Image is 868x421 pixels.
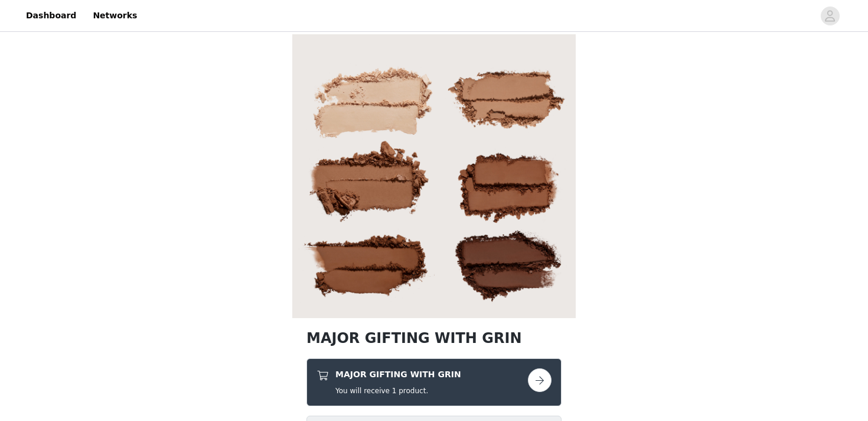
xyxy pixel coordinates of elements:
[306,358,562,406] div: MAJOR GIFTING WITH GRIN
[19,2,83,29] a: Dashboard
[86,2,144,29] a: Networks
[335,386,461,396] h5: You will receive 1 product.
[824,7,836,25] div: avatar
[292,34,576,318] img: campaign image
[306,328,562,349] h1: MAJOR GIFTING WITH GRIN
[335,368,461,381] h4: MAJOR GIFTING WITH GRIN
